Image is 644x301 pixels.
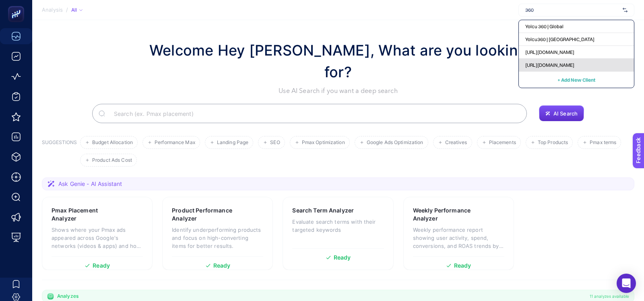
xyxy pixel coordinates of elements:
[617,274,636,293] div: Open Intercom Messenger
[539,105,584,122] button: AI Search
[172,206,239,223] h3: Product Performance Analyzer
[217,140,248,146] span: Landing Page
[42,139,77,167] h3: SUGGESTIONS
[57,293,78,299] span: Analyzes
[334,255,351,260] span: Ready
[155,140,195,146] span: Performance Max
[141,86,535,96] p: Use AI Search if you want a deep search
[93,263,110,268] span: Ready
[525,23,563,30] span: Yolcu 360 | Global
[525,62,574,68] span: [URL][DOMAIN_NAME]
[107,102,520,125] input: Search
[71,7,83,13] div: All
[557,77,595,83] span: + Add New Client
[489,140,516,146] span: Placements
[454,263,471,268] span: Ready
[538,140,568,146] span: Top Products
[413,206,480,223] h3: Weekly Performance Analyzer
[52,226,143,250] p: Shows where your Pmax ads appeared across Google's networks (videos & apps) and how each placemen...
[5,2,31,9] span: Feedback
[283,197,393,270] a: Search Term AnalyzerEvaluate search terms with their targeted keywordsReady
[413,226,504,250] p: Weekly performance report showing user activity, spend, conversions, and ROAS trends by week.
[553,110,578,117] span: AI Search
[525,7,619,13] input: idefix
[403,197,514,270] a: Weekly Performance AnalyzerWeekly performance report showing user activity, spend, conversions, a...
[172,226,263,250] p: Identify underperforming products and focus on high-converting items for better results.
[367,140,423,146] span: Google Ads Optimization
[525,49,574,56] span: [URL][DOMAIN_NAME]
[52,206,118,223] h3: Pmax Placement Analyzer
[66,6,68,13] span: /
[213,263,231,268] span: Ready
[58,180,122,188] span: Ask Genie - AI Assistant
[92,157,132,163] span: Product Ads Cost
[590,293,629,299] span: 11 analyzes available
[141,39,535,83] h1: Welcome Hey [PERSON_NAME], What are you looking for?
[302,140,345,146] span: Pmax Optimization
[525,36,594,43] span: Yolcu360 | [GEOGRAPHIC_DATA]
[42,197,153,270] a: Pmax Placement AnalyzerShows where your Pmax ads appeared across Google's networks (videos & apps...
[270,140,280,146] span: SEO
[292,206,354,214] h3: Search Term Analyzer
[445,140,467,146] span: Creatives
[42,7,63,13] span: Analysis
[590,140,616,146] span: Pmax terms
[292,218,384,234] p: Evaluate search terms with their targeted keywords
[92,140,133,146] span: Budget Allocation
[162,197,273,270] a: Product Performance AnalyzerIdentify underperforming products and focus on high-converting items ...
[557,75,595,85] button: + Add New Client
[623,6,627,14] img: svg%3e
